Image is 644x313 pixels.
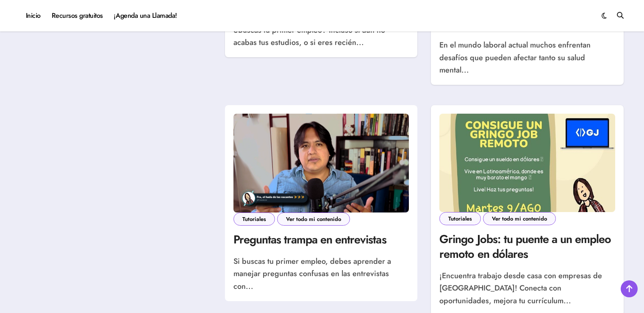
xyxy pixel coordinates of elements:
[20,4,46,27] a: Inicio
[233,231,386,248] a: Preguntas trampa en entrevistas
[233,255,409,293] p: Si buscas tu primer empleo, debes aprender a manejar preguntas confusas en las entrevistas con...
[108,4,183,27] a: ¡Agenda una Llamada!
[233,212,275,226] a: Tutoriales
[483,212,556,225] a: Ver todo mi contenido
[439,39,615,76] p: En el mundo laboral actual muchos enfrentan desafíos que pueden afectar tanto su salud mental...
[277,212,350,226] a: Ver todo mi contenido
[439,270,615,307] p: ¡Encuentra trabajo desde casa con empresas de [GEOGRAPHIC_DATA]! Conecta con oportunidades, mejor...
[439,231,611,262] a: Gringo Jobs: tu puente a un empleo remoto en dólares
[233,24,409,49] p: ¿Buscas tu primer empleo? Incluso si aún no acabas tus estudios, o si eres recién...
[439,212,481,225] a: Tutoriales
[46,4,108,27] a: Recursos gratuitos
